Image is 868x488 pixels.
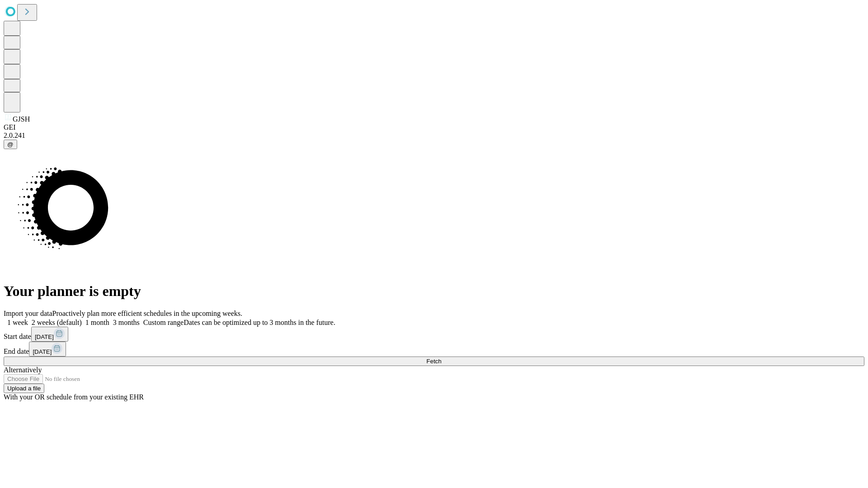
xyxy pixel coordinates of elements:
h1: Your planner is empty [4,283,864,300]
button: [DATE] [29,342,66,357]
span: @ [7,141,14,148]
button: @ [4,140,17,149]
span: 3 months [113,319,140,326]
span: Import your data [4,310,52,317]
span: GJSH [13,115,30,123]
span: Proactively plan more efficient schedules in the upcoming weeks. [52,310,242,317]
span: [DATE] [33,348,52,355]
div: GEI [4,123,864,131]
span: Dates can be optimized up to 3 months in the future. [184,319,335,326]
div: End date [4,342,864,357]
div: Start date [4,327,864,342]
span: Custom range [143,319,184,326]
span: [DATE] [35,333,54,340]
span: 2 weeks (default) [32,319,82,326]
span: With your OR schedule from your existing EHR [4,393,144,401]
button: [DATE] [31,327,68,342]
button: Upload a file [4,384,44,393]
span: Alternatively [4,366,42,374]
div: 2.0.241 [4,131,864,140]
button: Fetch [4,357,864,366]
span: Fetch [426,358,441,365]
span: 1 month [85,319,109,326]
span: 1 week [7,319,28,326]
